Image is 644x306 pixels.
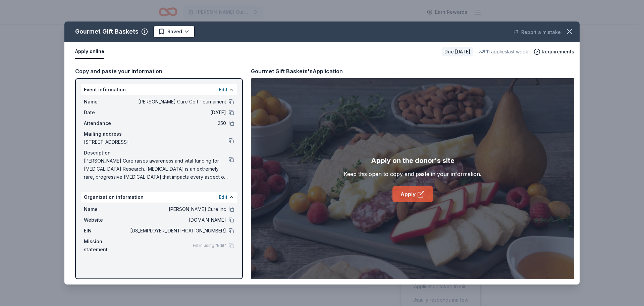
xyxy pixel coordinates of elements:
span: [DOMAIN_NAME] [129,216,226,224]
span: [PERSON_NAME] Cure Inc [129,205,226,213]
span: EIN [84,227,129,235]
span: Website [84,216,129,224]
span: 250 [129,119,226,127]
a: Apply [392,186,433,202]
div: Gourmet Gift Baskets's Application [251,67,343,76]
button: Edit [219,86,227,94]
span: Fill in using "Edit" [193,243,226,248]
button: Edit [219,193,227,201]
div: Event information [81,84,237,95]
button: Report a mistake [513,28,561,36]
div: Mailing address [84,130,234,138]
span: [PERSON_NAME] Cure raises awareness and vital funding for [MEDICAL_DATA] Research. [MEDICAL_DATA]... [84,157,229,181]
span: [US_EMPLOYER_IDENTIFICATION_NUMBER] [129,227,226,235]
span: Mission statement [84,237,129,254]
div: Keep this open to copy and paste in your information. [344,170,481,178]
div: Copy and paste your information: [75,67,243,76]
span: [PERSON_NAME] Cure Golf Tournament [129,98,226,106]
span: Date [84,108,129,117]
div: Due [DATE] [442,47,473,56]
button: Saved [153,26,195,38]
span: Name [84,205,129,213]
div: 11 applies last week [478,48,528,56]
div: Organization information [81,192,237,203]
button: Apply online [75,45,104,59]
span: Saved [167,28,182,36]
div: Description [84,149,234,157]
span: [STREET_ADDRESS] [84,138,229,146]
span: [DATE] [129,108,226,117]
span: Name [84,98,129,106]
span: Attendance [84,119,129,127]
button: Requirements [534,48,574,56]
div: Apply on the donor's site [371,155,454,166]
div: Gourmet Gift Baskets [75,26,139,37]
span: Requirements [542,48,574,56]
